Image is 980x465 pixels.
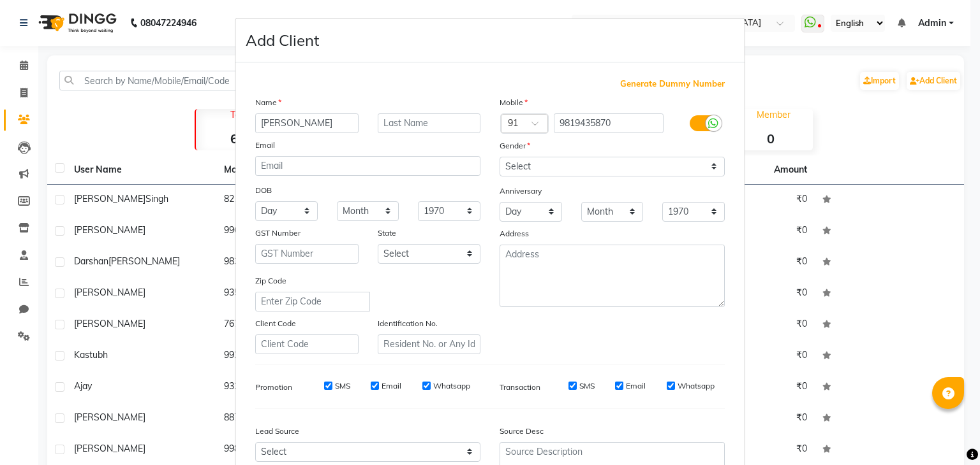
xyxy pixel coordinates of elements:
input: Resident No. or Any Id [378,334,481,354]
label: Anniversary [500,185,542,197]
label: Email [626,380,646,392]
label: Client Code [255,318,296,329]
label: Name [255,97,281,108]
label: SMS [579,380,595,392]
label: State [378,227,396,239]
input: Mobile [554,113,664,133]
input: Last Name [378,113,481,133]
label: Whatsapp [678,380,715,392]
span: Generate Dummy Number [620,78,725,90]
label: Transaction [500,382,540,393]
label: Gender [500,140,530,152]
label: Identification No. [378,318,438,329]
input: Email [255,156,480,176]
h4: Add Client [246,29,319,52]
label: SMS [335,380,350,392]
label: Promotion [255,382,292,393]
input: Enter Zip Code [255,292,370,311]
iframe: chat widget [926,414,967,452]
label: GST Number [255,227,301,239]
input: First Name [255,113,359,133]
input: GST Number [255,244,359,264]
label: Email [255,139,275,151]
label: Source Desc [500,426,544,437]
label: Whatsapp [433,380,470,392]
label: Lead Source [255,426,299,437]
label: Address [500,228,529,240]
input: Client Code [255,334,359,354]
label: Zip Code [255,275,286,287]
label: Email [382,380,401,392]
label: Mobile [500,97,528,108]
label: DOB [255,185,272,196]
